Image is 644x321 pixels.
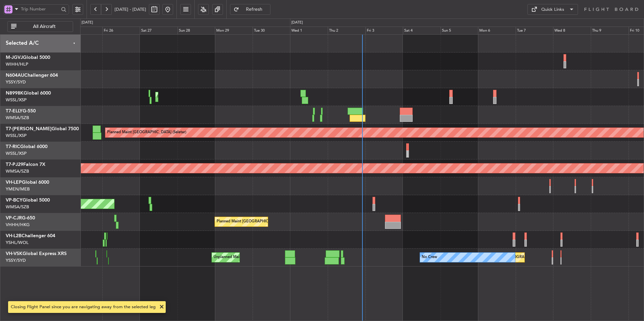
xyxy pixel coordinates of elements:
div: [DATE] [82,20,93,26]
div: Tue 30 [253,27,290,35]
a: WSSL/XSP [6,97,27,103]
div: Quick Links [541,6,564,13]
a: VHHH/HKG [6,222,30,228]
span: VH-VSK [6,251,23,256]
span: N8998K [6,91,24,96]
div: Wed 8 [553,27,591,35]
a: T7-RICGlobal 6000 [6,144,47,149]
div: No Crew [422,252,437,262]
span: M-JGVJ [6,55,23,60]
input: Trip Number [21,4,59,14]
a: YSSY/SYD [6,257,26,263]
button: Quick Links [527,4,578,15]
div: Thu 9 [591,27,629,35]
div: Sun 5 [441,27,478,35]
div: Sat 4 [403,27,441,35]
div: Thu 2 [328,27,365,35]
span: [DATE] - [DATE] [115,6,146,12]
div: Wed 1 [290,27,328,35]
div: Mon 6 [478,27,516,35]
div: Unplanned Maint Sydney ([PERSON_NAME] Intl) [214,252,296,262]
a: M-JGVJGlobal 5000 [6,55,50,60]
span: All Aircraft [18,24,71,29]
a: VP-CJRG-650 [6,216,35,220]
a: VH-LEPGlobal 6000 [6,180,49,185]
a: T7-ELLYG-550 [6,109,36,113]
span: T7-[PERSON_NAME] [6,127,52,131]
a: T7-[PERSON_NAME]Global 7500 [6,127,79,131]
div: Planned Maint [GEOGRAPHIC_DATA] ([GEOGRAPHIC_DATA] Intl) [157,92,270,102]
span: VP-BCY [6,198,23,203]
div: Planned Maint [GEOGRAPHIC_DATA] (Seletar) [107,128,186,138]
a: YSHL/WOL [6,240,29,246]
a: VP-BCYGlobal 5000 [6,198,50,203]
a: N8998KGlobal 6000 [6,91,51,96]
div: Planned Maint [GEOGRAPHIC_DATA] ([GEOGRAPHIC_DATA] Intl) [217,217,329,227]
div: Closing Flight Panel since you are navigating away from the selected leg [11,304,156,311]
a: WMSA/SZB [6,204,29,210]
div: Sat 27 [140,27,178,35]
div: Fri 3 [365,27,403,35]
a: N604AUChallenger 604 [6,73,58,78]
div: Thu 25 [65,27,102,35]
div: Mon 29 [215,27,253,35]
a: WSSL/XSP [6,150,27,156]
a: WMSA/SZB [6,168,29,174]
div: Fri 26 [102,27,140,35]
span: VP-CJR [6,216,22,220]
span: N604AU [6,73,24,78]
span: VH-L2B [6,234,22,238]
a: YSSY/SYD [6,79,26,85]
div: Tue 7 [516,27,553,35]
span: VH-LEP [6,180,22,185]
button: All Aircraft [7,21,73,32]
span: T7-RIC [6,144,20,149]
button: Refresh [230,4,270,15]
div: Sun 28 [178,27,215,35]
a: VH-L2BChallenger 604 [6,234,55,238]
a: WIHH/HLP [6,61,28,67]
span: T7-PJ29 [6,162,23,167]
a: T7-PJ29Falcon 7X [6,162,45,167]
a: YMEN/MEB [6,186,30,192]
div: [DATE] [291,20,303,26]
a: WSSL/XSP [6,133,27,139]
a: WMSA/SZB [6,115,29,121]
span: T7-ELLY [6,109,23,113]
span: Refresh [240,7,268,12]
a: VH-VSKGlobal Express XRS [6,251,67,256]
